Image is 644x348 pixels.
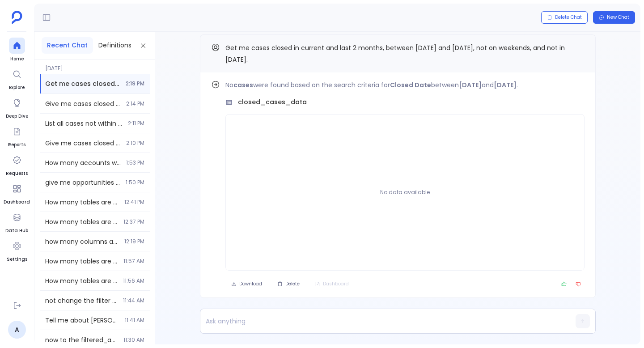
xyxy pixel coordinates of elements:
[5,209,28,234] a: Data Hub
[9,66,25,91] a: Explore
[45,276,118,285] : How many tables are disabled?\
[9,55,25,63] span: Home
[541,11,588,24] button: Delete Chat
[233,81,253,89] strong: cases
[555,14,582,21] span: Delete Chat
[6,170,28,177] span: Requests
[4,181,30,206] a: Dashboard
[45,99,121,108] span: Give me cases closed in the last 2 quarters, not in Q1 2024, and after FY 2022.
[45,257,118,266] span: How many tables are disabled?
[125,317,144,324] span: 11:41 AM
[123,218,144,225] span: 12:37 PM
[225,278,268,290] button: Download
[128,120,144,127] span: 2:11 PM
[45,296,118,305] span: not change the filter to include all the accounts that have less than 500k
[285,281,300,287] span: Delete
[9,84,25,91] span: Explore
[9,38,25,63] a: Home
[45,237,119,246] span: how many columns are enabled in opportunity membership
[45,139,121,148] span: Give me cases closed not between 2023-10-01 and 2024-03-02.
[126,100,144,107] span: 2:14 PM
[45,335,118,344] span: now to the filtered_accounts_by_arr table add associated users data.
[124,199,144,206] span: 12:41 PM
[126,80,144,87] span: 2:19 PM
[123,297,144,304] span: 11:44 AM
[271,278,305,290] button: Delete
[6,95,28,120] a: Deep Dive
[126,140,144,147] span: 2:10 PM
[123,277,144,284] span: 11:56 AM
[593,11,635,24] button: New Chat
[8,123,25,149] a: Reports
[7,256,27,263] span: Settings
[8,321,26,339] a: A
[8,141,25,149] span: Reports
[5,227,28,234] span: Data Hub
[225,43,565,64] span: Get me cases closed in current and last 2 months, between [DATE] and [DATE], not on weekends, and...
[45,217,118,226] span: How many tables are present in CX data?
[45,158,121,167] span: How many accounts were created in the last year
[494,81,517,89] strong: [DATE]
[126,159,144,166] span: 1:53 PM
[93,37,137,54] button: Definitions
[123,258,144,265] span: 11:57 AM
[7,238,27,263] a: Settings
[238,98,307,107] span: closed_cases_data
[45,198,119,207] span: How many tables are present in CX data? (Use infotool)
[239,281,262,287] span: Download
[45,79,120,88] span: Get me cases closed in current and last 2 months, between Jan 2024 and May 2024, not on weekends,...
[12,11,22,24] img: petavue logo
[126,179,144,186] span: 1:50 PM
[124,238,144,245] span: 12:19 PM
[6,152,28,177] a: Requests
[45,178,120,187] span: give me opportunities closed in the last quarter
[225,80,585,90] p: No were found based on the search criteria for between and .
[40,59,150,72] span: [DATE]
[45,119,123,128] span: List all cases not within 2023 Q1.
[459,81,482,89] strong: [DATE]
[380,183,430,201] p: No data available
[123,336,144,344] span: 11:30 AM
[6,113,28,120] span: Deep Dive
[42,37,93,54] button: Recent Chat
[390,81,431,89] strong: Closed Date
[45,316,119,325] span: Tell me about Gibson - Sporer
[607,14,629,21] span: New Chat
[4,199,30,206] span: Dashboard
